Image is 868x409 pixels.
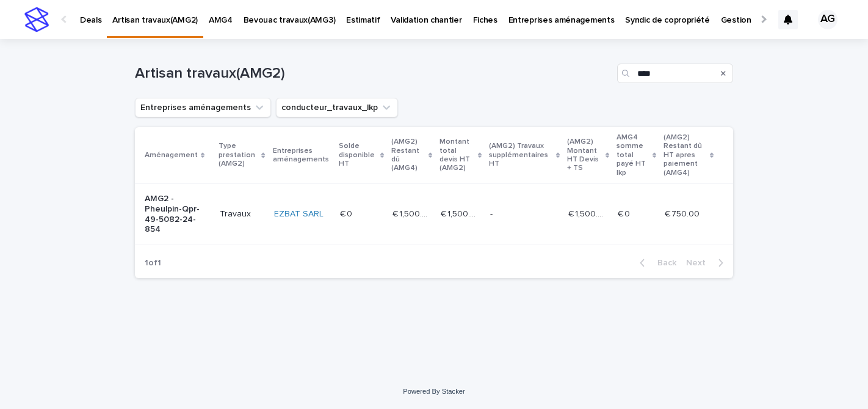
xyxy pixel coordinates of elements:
[681,257,733,268] button: Next
[489,139,553,171] p: (AMG2) Travaux supplémentaires HT
[340,207,355,219] p: € 0
[441,207,483,219] p: € 1,500.00
[273,144,332,167] p: Entreprises aménagements
[391,135,425,175] p: (AMG2) Restant dû (AMG4)
[392,207,433,219] p: € 1,500.00
[276,98,398,117] button: conducteur_travaux_lkp
[665,207,702,219] p: € 750.00
[490,207,495,219] p: -
[630,257,681,268] button: Back
[24,7,49,32] img: stacker-logo-s-only.png
[135,248,171,278] p: 1 of 1
[617,64,733,83] input: Search
[274,209,324,219] a: EZBAT SARL
[135,98,271,117] button: Entreprises aménagements
[135,183,733,245] tr: AMG2 - Pheulpin-Qpr-49-5082-24-854TravauxEZBAT SARL € 0€ 0 € 1,500.00€ 1,500.00 € 1,500.00€ 1,500...
[439,135,475,175] p: Montant total devis HT (AMG2)
[219,139,258,171] p: Type prestation (AMG2)
[145,149,198,162] p: Aménagement
[135,65,612,83] h1: Artisan travaux(AMG2)
[664,131,707,180] p: (AMG2) Restant dû HT apres paiement (AMG4)
[403,388,465,395] a: Powered By Stacker
[618,207,632,219] p: € 0
[617,131,649,180] p: AMG4 somme total payé HT lkp
[818,10,837,29] div: AG
[568,207,610,219] p: € 1,500.00
[686,259,713,267] span: Next
[339,139,377,171] p: Solde disponible HT
[145,194,210,235] p: AMG2 - Pheulpin-Qpr-49-5082-24-854
[650,259,676,267] span: Back
[567,135,602,175] p: (AMG2) Montant HT Devis + TS
[220,209,264,219] p: Travaux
